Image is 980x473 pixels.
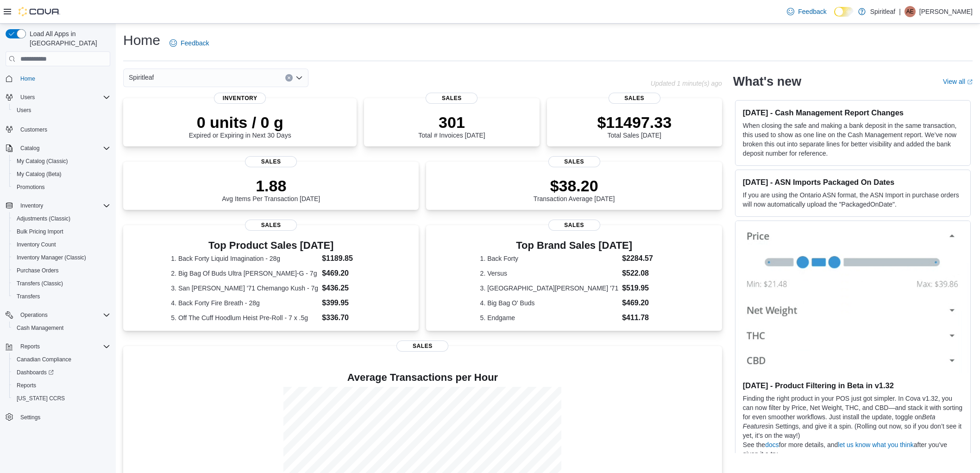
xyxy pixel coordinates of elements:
button: My Catalog (Classic) [9,155,114,168]
a: Transfers (Classic) [13,278,67,289]
span: Canadian Compliance [13,354,110,365]
span: Cash Management [17,324,63,332]
button: Purchase Orders [9,264,114,277]
span: Transfers (Classic) [13,278,110,289]
button: Operations [2,309,114,322]
a: docs [765,441,779,448]
span: Dashboards [13,367,110,378]
button: Operations [17,309,51,321]
button: Promotions [9,181,114,194]
p: $38.20 [534,177,615,195]
a: Cash Management [13,322,67,334]
h3: Top Brand Sales [DATE] [480,240,668,251]
dd: $411.78 [622,312,668,323]
button: Clear input [285,74,293,82]
button: Home [2,72,114,85]
button: Reports [17,341,44,352]
span: Inventory Manager (Classic) [13,252,110,263]
p: Updated 1 minute(s) ago [651,80,722,87]
dt: 4. Big Bag O' Buds [480,298,619,308]
a: Feedback [166,34,213,52]
span: Customers [17,123,110,135]
span: Inventory [17,200,110,211]
span: Purchase Orders [17,267,59,274]
dt: 4. Back Forty Fire Breath - 28g [171,298,318,308]
button: Settings [2,410,114,424]
a: Dashboards [13,367,57,378]
span: My Catalog (Classic) [13,156,110,167]
a: Feedback [783,2,830,21]
dd: $436.25 [322,283,371,294]
button: [US_STATE] CCRS [9,392,114,405]
span: Users [13,105,110,116]
a: View allExternal link [943,78,973,85]
span: Catalog [17,143,110,154]
svg: External link [967,79,973,85]
button: Reports [9,379,114,392]
a: Inventory Count [13,239,60,250]
button: Customers [2,122,114,136]
button: Open list of options [295,74,303,82]
a: let us know what you think [838,441,913,448]
a: Home [17,73,39,84]
span: Inventory [20,202,43,209]
a: Reports [13,380,40,391]
span: Settings [17,411,110,423]
span: Canadian Compliance [17,356,71,363]
button: Catalog [17,143,43,154]
span: My Catalog (Classic) [17,158,68,165]
span: My Catalog (Beta) [17,170,62,178]
span: Sales [245,156,297,167]
h3: Top Product Sales [DATE] [171,240,371,251]
dt: 2. Versus [480,269,619,278]
button: Cash Management [9,322,114,334]
span: Inventory [214,93,266,104]
p: Spiritleaf [870,6,895,17]
div: Total Sales [DATE] [597,113,672,139]
span: Spiritleaf [129,72,154,83]
button: Inventory Manager (Classic) [9,251,114,264]
span: Sales [245,220,297,231]
a: My Catalog (Beta) [13,169,65,180]
span: Sales [426,93,477,104]
a: Transfers [13,291,44,302]
span: Sales [396,341,448,352]
span: Reports [17,382,36,389]
button: Transfers [9,290,114,303]
h4: Average Transactions per Hour [131,372,715,383]
span: Purchase Orders [13,265,110,276]
a: Promotions [13,182,49,193]
p: 301 [418,113,485,132]
span: Dashboards [17,369,54,376]
a: Customers [17,124,51,135]
span: Promotions [13,182,110,193]
p: [PERSON_NAME] [919,6,973,17]
span: Reports [13,380,110,391]
span: Reports [17,341,110,352]
a: Canadian Compliance [13,354,75,365]
span: Users [20,94,35,101]
span: Adjustments (Classic) [13,213,110,224]
button: Adjustments (Classic) [9,212,114,225]
button: Reports [2,340,114,353]
span: Feedback [181,38,209,48]
button: Users [17,92,38,103]
a: Dashboards [9,366,114,379]
div: Total # Invoices [DATE] [418,113,485,139]
h3: [DATE] - Product Filtering in Beta in v1.32 [743,381,963,390]
span: Washington CCRS [13,393,110,404]
a: Purchase Orders [13,265,63,276]
dd: $519.95 [622,283,668,294]
button: Users [9,104,114,117]
button: Transfers (Classic) [9,277,114,290]
dt: 5. Endgame [480,313,619,322]
p: | [899,6,901,17]
button: My Catalog (Beta) [9,168,114,181]
span: Feedback [798,7,826,16]
dt: 5. Off The Cuff Hoodlum Heist Pre-Roll - 7 x .5g [171,313,318,322]
h1: Home [123,31,160,50]
dd: $399.95 [322,297,371,309]
p: 1.88 [222,177,320,195]
span: Settings [20,414,40,421]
